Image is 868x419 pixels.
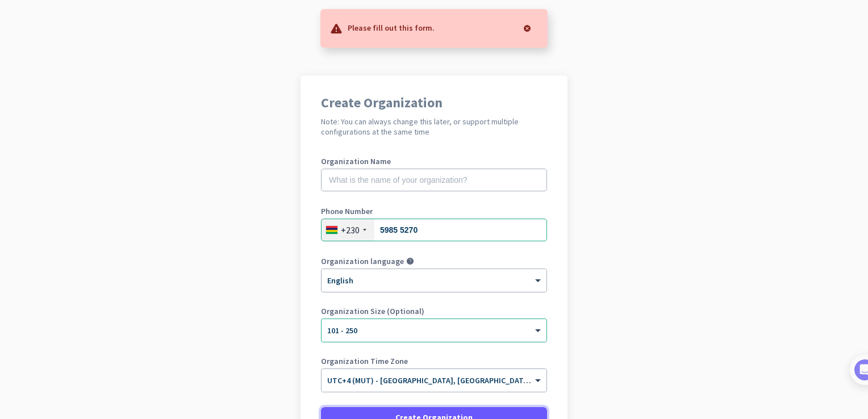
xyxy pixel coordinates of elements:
label: Organization Size (Optional) [321,307,547,315]
input: 5448 0123 [321,219,547,241]
input: What is the name of your organization? [321,169,547,191]
label: Phone Number [321,207,547,215]
label: Organization Time Zone [321,357,547,365]
p: Please fill out this form. [348,22,435,33]
div: +230 [341,224,360,236]
h2: Note: You can always change this later, or support multiple configurations at the same time [321,116,547,137]
h1: Create Organization [321,96,547,110]
label: Organization language [321,257,404,265]
i: help [406,257,414,265]
label: Organization Name [321,157,547,165]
